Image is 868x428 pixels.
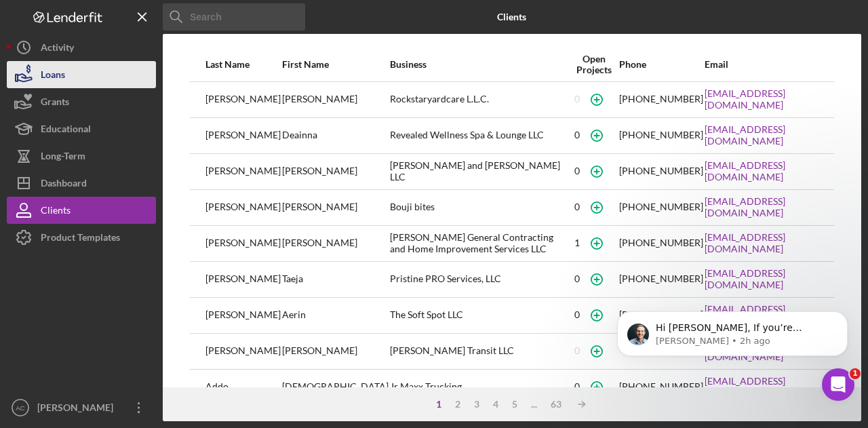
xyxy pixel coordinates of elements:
[205,83,281,117] div: [PERSON_NAME]
[705,160,818,182] a: [EMAIL_ADDRESS][DOMAIN_NAME]
[390,83,568,117] div: Rockstaryardcare L.L.C.
[41,170,87,200] div: Dashboard
[619,59,703,70] div: Phone
[7,394,156,421] button: AC[PERSON_NAME]
[59,39,231,266] span: Hi [PERSON_NAME], If you’re receiving this message, it seems you've logged at least 30 sessions. ...
[41,142,85,173] div: Long-Term
[390,155,568,189] div: [PERSON_NAME] and [PERSON_NAME] LLC
[705,232,818,254] a: [EMAIL_ADDRESS][DOMAIN_NAME]
[7,197,156,224] button: Clients
[205,155,281,189] div: [PERSON_NAME]
[390,262,568,296] div: Pristine PRO Services, LLC
[467,399,486,410] div: 3
[574,345,580,356] div: 0
[574,201,580,212] div: 0
[574,166,580,176] div: 0
[205,370,281,404] div: Addo
[16,404,24,412] text: AC
[574,130,580,140] div: 0
[7,142,156,170] button: Long-Term
[390,227,568,260] div: [PERSON_NAME] General Contracting and Home Improvement Services LLC
[282,119,389,153] div: Deainna
[41,88,69,119] div: Grants
[7,61,156,88] button: Loans
[390,119,568,153] div: Revealed Wellness Spa & Lounge LLC
[282,191,389,225] div: [PERSON_NAME]
[282,59,389,70] div: First Name
[282,370,389,404] div: [DEMOGRAPHIC_DATA]
[390,298,568,332] div: The Soft Spot LLC
[59,52,234,64] p: Message from David, sent 2h ago
[574,273,580,284] div: 0
[41,115,91,146] div: Educational
[570,54,618,75] div: Open Projects
[822,368,854,401] iframe: Intercom live chat
[390,370,568,404] div: Jr Maxx Trucking
[163,3,305,31] input: Search
[619,201,703,212] div: [PHONE_NUMBER]
[205,298,281,332] div: [PERSON_NAME]
[7,170,156,197] button: Dashboard
[390,191,568,225] div: Bouji bites
[390,334,568,368] div: [PERSON_NAME] Transit LLC
[41,197,71,227] div: Clients
[282,227,389,260] div: [PERSON_NAME]
[7,224,156,251] button: Product Templates
[574,237,580,248] div: 1
[282,334,389,368] div: [PERSON_NAME]
[390,59,568,70] div: Business
[448,399,467,410] div: 2
[41,224,120,254] div: Product Templates
[597,283,868,391] iframe: Intercom notifications message
[7,88,156,115] button: Grants
[41,61,65,92] div: Loans
[544,399,568,410] div: 63
[7,34,156,61] button: Activity
[705,268,818,290] a: [EMAIL_ADDRESS][DOMAIN_NAME]
[705,124,818,146] a: [EMAIL_ADDRESS][DOMAIN_NAME]
[619,273,703,284] div: [PHONE_NUMBER]
[619,130,703,140] div: [PHONE_NUMBER]
[34,394,122,425] div: [PERSON_NAME]
[205,334,281,368] div: [PERSON_NAME]
[619,237,703,248] div: [PHONE_NUMBER]
[705,88,818,110] a: [EMAIL_ADDRESS][DOMAIN_NAME]
[524,399,544,410] div: ...
[429,399,448,410] div: 1
[619,166,703,176] div: [PHONE_NUMBER]
[41,34,74,64] div: Activity
[505,399,524,410] div: 5
[574,94,580,104] div: 0
[205,119,281,153] div: [PERSON_NAME]
[7,115,156,142] button: Educational
[850,368,861,379] span: 1
[574,309,580,320] div: 0
[619,94,703,104] div: [PHONE_NUMBER]
[282,155,389,189] div: [PERSON_NAME]
[705,59,818,70] div: Email
[282,83,389,117] div: [PERSON_NAME]
[574,381,580,392] div: 0
[205,227,281,260] div: [PERSON_NAME]
[205,59,281,70] div: Last Name
[205,191,281,225] div: [PERSON_NAME]
[486,399,505,410] div: 4
[705,196,818,218] a: [EMAIL_ADDRESS][DOMAIN_NAME]
[205,262,281,296] div: [PERSON_NAME]
[282,262,389,296] div: Taeja
[497,12,526,22] b: Clients
[282,298,389,332] div: Aerin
